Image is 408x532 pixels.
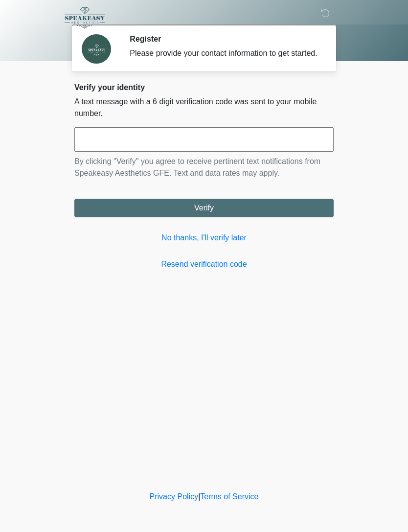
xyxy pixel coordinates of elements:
h2: Verify your identity [74,83,334,92]
a: | [198,492,200,501]
h2: Register [130,34,319,44]
a: Resend verification code [74,258,334,270]
a: Terms of Service [200,492,258,501]
div: Please provide your contact information to get started. [130,47,319,59]
a: No thanks, I'll verify later [74,232,334,244]
img: Agent Avatar [82,34,111,64]
img: Speakeasy Aesthetics GFE Logo [65,7,105,29]
a: Privacy Policy [150,492,199,501]
button: Verify [74,199,334,217]
p: A text message with a 6 digit verification code was sent to your mobile number. [74,96,334,119]
p: By clicking "Verify" you agree to receive pertinent text notifications from Speakeasy Aesthetics ... [74,156,334,179]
